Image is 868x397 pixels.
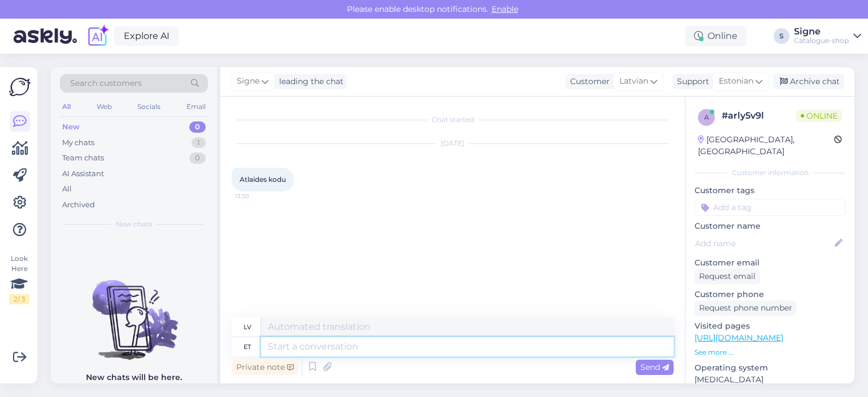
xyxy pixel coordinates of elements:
div: Catalogue-shop [794,36,849,45]
span: Send [640,362,669,372]
p: Customer phone [695,289,845,300]
span: Search customers [70,77,142,89]
p: Visited pages [695,320,845,332]
div: Chat started [232,115,674,125]
div: All [60,99,73,114]
div: leading the chat [275,76,344,88]
div: Archive chat [773,74,844,89]
p: Customer tags [695,185,845,197]
span: New chats [116,219,152,229]
p: See more ... [695,347,845,357]
span: Latvian [619,75,648,88]
div: Customer information [695,168,845,178]
p: Operating system [695,362,845,374]
div: [GEOGRAPHIC_DATA], [GEOGRAPHIC_DATA] [698,134,834,158]
p: [MEDICAL_DATA] [695,374,845,386]
div: Web [94,99,114,114]
div: Request email [695,269,760,284]
span: a [704,113,709,121]
div: 0 [189,121,206,133]
div: S [774,28,789,44]
div: lv [244,317,251,337]
div: Archived [62,199,95,211]
div: [DATE] [232,138,674,149]
div: 0 [189,152,206,164]
div: Signe [794,27,849,36]
span: Online [796,110,842,122]
div: 2 / 3 [9,294,29,304]
div: AI Assistant [62,168,104,180]
img: No chats [51,260,217,361]
p: Customer name [695,220,845,232]
div: et [244,337,251,356]
div: Customer [566,76,610,88]
div: 1 [192,137,206,149]
span: Estonian [719,75,753,88]
span: Signe [237,75,259,88]
div: Socials [135,99,163,114]
img: explore-ai [86,24,110,48]
p: New chats will be here. [86,372,182,383]
a: SigneCatalogue-shop [794,27,861,45]
div: # arly5v9l [722,109,796,123]
div: Support [672,76,709,88]
a: Explore AI [114,27,179,46]
a: [URL][DOMAIN_NAME] [695,333,783,343]
div: My chats [62,137,94,149]
div: All [62,184,72,195]
span: Enable [488,4,522,14]
p: Customer email [695,257,845,269]
div: Online [685,26,747,46]
div: Team chats [62,152,104,164]
span: Atlaides kodu [240,175,286,184]
div: New [62,121,80,133]
img: Askly Logo [9,76,31,98]
input: Add a tag [695,199,845,216]
input: Add name [695,237,832,250]
span: 13:30 [235,192,277,200]
div: Request phone number [695,300,797,316]
div: Email [184,99,208,114]
div: Look Here [9,254,29,304]
div: Private note [232,360,298,375]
